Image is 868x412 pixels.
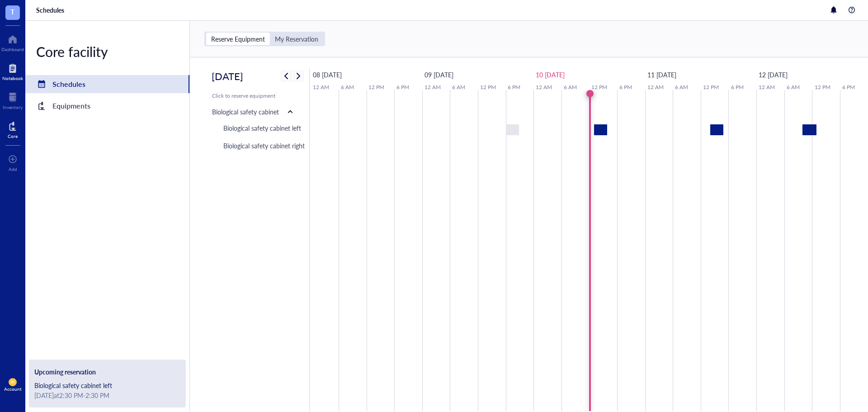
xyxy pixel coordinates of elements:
a: 12 AM [311,81,331,93]
button: Next week [293,71,304,81]
a: September 10, 2025 [533,68,567,81]
a: September 8, 2025 [311,68,344,81]
div: Inventory [3,104,23,110]
div: My Reservation [270,33,323,45]
a: 6 PM [617,81,634,93]
a: 12 PM [701,81,721,93]
a: Schedules [36,6,66,14]
div: Biological safety cabinet left [34,380,180,390]
span: T [10,6,15,17]
a: 6 PM [505,81,523,93]
div: Upcoming reservation [34,367,180,377]
a: Notebook [2,61,23,81]
div: Add [9,166,17,172]
button: Previous week [281,71,292,81]
a: 12 PM [478,81,498,93]
a: September 9, 2025 [422,68,456,81]
div: Biological safety cabinet right [223,141,305,151]
a: 12 PM [812,81,833,93]
a: 12 PM [589,81,609,93]
div: Biological safety cabinet [212,107,279,117]
a: 6 PM [394,81,411,93]
a: Dashboard [1,32,24,52]
a: 12 PM [366,81,387,93]
div: Click to reserve equipment [212,92,297,100]
div: Equipments [52,99,90,112]
a: 6 AM [561,81,579,93]
div: My Reservation [275,35,318,43]
a: 6 AM [784,81,802,93]
a: 6 AM [339,81,356,93]
a: Equipments [25,97,189,115]
div: Core facility [25,43,189,61]
a: Inventory [3,90,23,110]
a: 12 AM [422,81,443,93]
a: 6 PM [840,81,857,93]
span: JH [10,380,15,384]
div: Dashboard [1,47,24,52]
div: Reserve Equipment [211,35,265,43]
a: 12 AM [533,81,554,93]
div: segmented control [204,32,325,46]
div: Reserve Equipment [206,33,270,45]
div: Core [8,133,18,139]
a: 6 AM [450,81,467,93]
a: 6 PM [729,81,746,93]
h2: [DATE] [212,68,243,84]
div: Schedules [52,78,85,90]
div: Notebook [2,76,23,81]
a: September 12, 2025 [756,68,790,81]
div: Biological safety cabinet left [223,123,301,133]
a: 12 AM [645,81,666,93]
a: 12 AM [756,81,777,93]
a: September 11, 2025 [645,68,679,81]
div: Account [4,386,22,392]
a: Core [8,119,18,139]
a: 6 AM [673,81,690,93]
a: Schedules [25,75,189,93]
div: [DATE] at 2:30 PM - 2:30 PM [34,390,180,400]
